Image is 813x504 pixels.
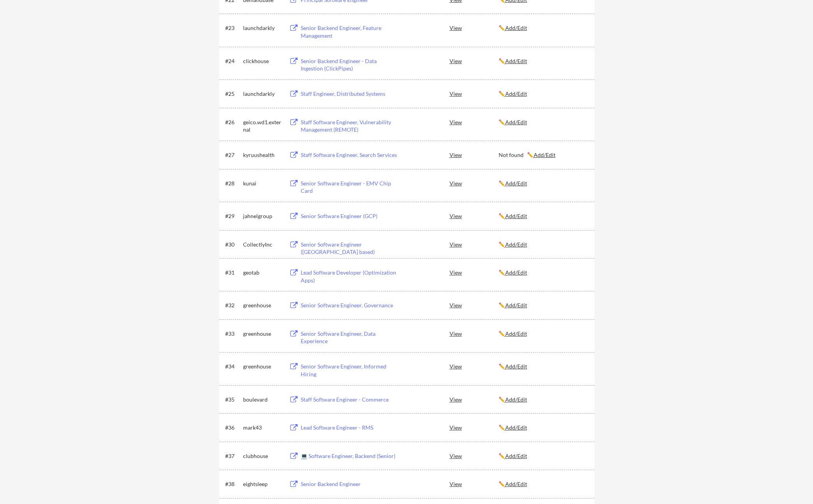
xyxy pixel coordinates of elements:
[505,363,527,370] u: Add/Edit
[243,396,282,404] div: boulevard
[301,480,397,488] div: Senior Backend Engineer
[505,481,527,487] u: Add/Edit
[225,330,240,338] div: #33
[505,302,527,308] u: Add/Edit
[499,24,587,32] div: ✏️
[243,118,282,134] div: geico.wd1.external
[301,151,397,159] div: Staff Software Engineer, Search Services
[243,57,282,65] div: clickhouse
[301,241,397,256] div: Senior Software Engineer ([GEOGRAPHIC_DATA] based)
[450,359,499,373] div: View
[301,118,397,134] div: Staff Software Engineer, Vulnerability Management (REMOTE)
[225,396,240,404] div: #35
[243,241,282,248] div: CollectlyInc
[505,58,527,64] u: Add/Edit
[499,396,587,404] div: ✏️
[450,21,499,35] div: View
[505,241,527,248] u: Add/Edit
[534,152,556,158] u: Add/Edit
[301,212,397,220] div: Senior Software Engineer (GCP)
[505,90,527,97] u: Add/Edit
[225,301,240,309] div: #32
[225,180,240,187] div: #28
[450,477,499,491] div: View
[450,392,499,406] div: View
[225,118,240,126] div: #26
[301,330,397,345] div: Senior Software Engineer, Data Experience
[301,57,397,72] div: Senior Backend Engineer - Data Ingestion (ClickPipes)
[243,480,282,488] div: eightsleep
[505,25,527,31] u: Add/Edit
[243,363,282,370] div: greenhouse
[450,237,499,251] div: View
[450,449,499,463] div: View
[301,424,397,432] div: Lead Software Engineer - RMS
[225,90,240,98] div: #25
[243,452,282,460] div: clubhouse
[505,330,527,337] u: Add/Edit
[450,265,499,279] div: View
[450,54,499,68] div: View
[505,213,527,219] u: Add/Edit
[499,452,587,460] div: ✏️
[450,420,499,434] div: View
[243,151,282,159] div: kyruushealth
[499,480,587,488] div: ✏️
[499,363,587,370] div: ✏️
[499,269,587,277] div: ✏️
[505,424,527,431] u: Add/Edit
[225,269,240,277] div: #31
[499,424,587,432] div: ✏️
[505,180,527,187] u: Add/Edit
[499,212,587,220] div: ✏️
[225,24,240,32] div: #23
[450,148,499,162] div: View
[225,480,240,488] div: #38
[450,176,499,190] div: View
[301,452,397,460] div: 💻 Software Engineer, Backend (Senior)
[301,24,397,39] div: Senior Backend Engineer, Feature Management
[301,269,397,284] div: Lead Software Developer (Optimization Apps)
[505,119,527,125] u: Add/Edit
[301,363,397,378] div: Senior Software Engineer, Informed Hiring
[301,90,397,98] div: Staff Engineer, Distributed Systems
[499,57,587,65] div: ✏️
[499,241,587,248] div: ✏️
[499,90,587,98] div: ✏️
[243,180,282,187] div: kunai
[505,396,527,403] u: Add/Edit
[243,424,282,432] div: mark43
[225,241,240,248] div: #30
[301,180,397,195] div: Senior Software Engineer - EMV Chip Card
[243,24,282,32] div: launchdarkly
[225,363,240,370] div: #34
[499,330,587,338] div: ✏️
[450,326,499,340] div: View
[499,118,587,126] div: ✏️
[450,115,499,129] div: View
[243,269,282,277] div: geotab
[499,301,587,309] div: ✏️
[225,151,240,159] div: #27
[505,453,527,459] u: Add/Edit
[499,180,587,187] div: ✏️
[243,301,282,309] div: greenhouse
[243,90,282,98] div: launchdarkly
[450,298,499,312] div: View
[301,301,397,309] div: Senior Software Engineer, Governance
[243,330,282,338] div: greenhouse
[450,86,499,100] div: View
[301,396,397,404] div: Staff Software Engineer - Commerce
[243,212,282,220] div: jahnelgroup
[499,151,587,159] div: Not found ✏️
[225,452,240,460] div: #37
[505,269,527,276] u: Add/Edit
[450,209,499,223] div: View
[225,57,240,65] div: #24
[225,212,240,220] div: #29
[225,424,240,432] div: #36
